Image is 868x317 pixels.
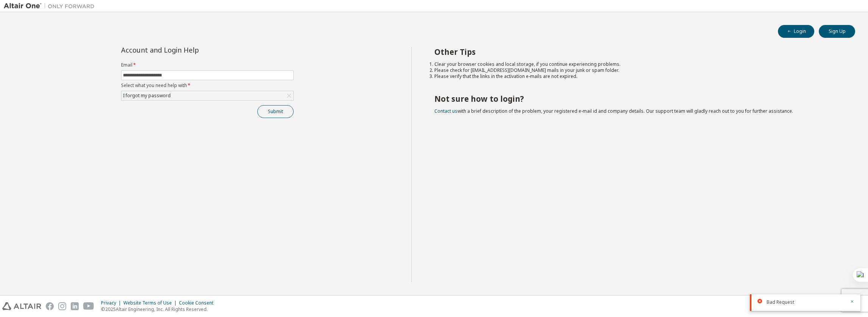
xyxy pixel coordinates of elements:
[179,300,218,306] div: Cookie Consent
[122,92,172,100] div: I forgot my password
[434,73,842,79] li: Please verify that the links in the activation e-mails are not expired.
[434,108,793,114] span: with a brief description of the problem, your registered e-mail id and company details. Our suppo...
[434,67,842,73] li: Please check for [EMAIL_ADDRESS][DOMAIN_NAME] mails in your junk or spam folder.
[101,300,123,306] div: Privacy
[121,91,293,100] div: I forgot my password
[2,302,41,310] img: altair_logo.svg
[123,300,179,306] div: Website Terms of Use
[46,302,54,310] img: facebook.svg
[4,2,98,10] img: Altair One
[121,47,259,53] div: Account and Login Help
[778,25,814,38] button: Login
[121,82,294,89] label: Select what you need help with
[71,302,79,310] img: linkedin.svg
[257,105,294,118] button: Submit
[434,94,842,104] h2: Not sure how to login?
[58,302,66,310] img: instagram.svg
[83,302,94,310] img: youtube.svg
[434,61,842,67] li: Clear your browser cookies and local storage, if you continue experiencing problems.
[434,108,457,114] a: Contact us
[767,299,794,305] span: Bad Request
[434,47,842,57] h2: Other Tips
[101,306,218,312] p: © 2025 Altair Engineering, Inc. All Rights Reserved.
[819,25,855,38] button: Sign Up
[121,62,294,68] label: Email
